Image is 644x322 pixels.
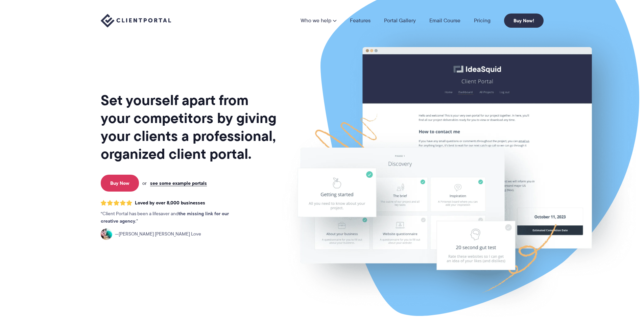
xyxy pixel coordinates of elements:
a: Features [350,18,371,23]
span: or [142,180,147,186]
a: Pricing [474,18,491,23]
a: see some example portals [150,180,207,186]
strong: the missing link for our creative agency [101,210,229,225]
h1: Set yourself apart from your competitors by giving your clients a professional, organized client ... [101,91,278,163]
a: Who we help [301,18,336,23]
a: Email Course [429,18,460,23]
span: Loved by over 8,000 businesses [135,200,205,206]
a: Portal Gallery [384,18,416,23]
a: Buy Now [101,175,139,192]
a: Buy Now! [504,14,544,28]
span: [PERSON_NAME] [PERSON_NAME] Love [115,230,201,238]
p: Client Portal has been a lifesaver and . [101,210,243,225]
